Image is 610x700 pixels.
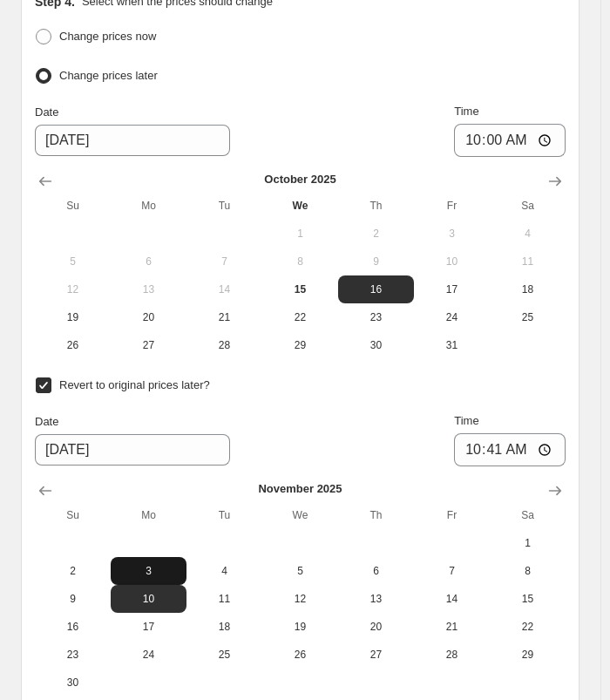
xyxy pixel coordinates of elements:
[35,669,111,697] button: Sunday November 30 2025
[262,585,338,613] button: Wednesday November 12 2025
[414,641,490,669] button: Friday November 28 2025
[269,282,331,296] span: 15
[421,508,483,522] span: Fr
[338,192,414,220] th: Thursday
[338,613,414,641] button: Thursday November 20 2025
[59,30,156,43] span: Change prices now
[414,613,490,641] button: Friday November 21 2025
[497,536,559,550] span: 1
[454,105,478,118] span: Time
[497,564,559,578] span: 8
[345,592,407,606] span: 13
[421,227,483,241] span: 3
[490,192,566,220] th: Saturday
[490,613,566,641] button: Saturday November 22 2025
[262,220,338,248] button: Wednesday October 1 2025
[186,613,262,641] button: Tuesday November 18 2025
[42,199,104,213] span: Su
[497,592,559,606] span: 15
[454,433,566,466] input: 12:00
[193,310,255,324] span: 21
[345,508,407,522] span: Th
[345,620,407,634] span: 20
[42,282,104,296] span: 12
[35,557,111,585] button: Sunday November 2 2025
[262,331,338,359] button: Wednesday October 29 2025
[111,641,186,669] button: Monday November 24 2025
[414,303,490,331] button: Friday October 24 2025
[345,564,407,578] span: 6
[118,282,180,296] span: 13
[42,676,104,690] span: 30
[541,167,569,195] button: Show next month, November 2025
[421,255,483,268] span: 10
[35,275,111,303] button: Sunday October 12 2025
[35,303,111,331] button: Sunday October 19 2025
[193,338,255,352] span: 28
[262,192,338,220] th: Wednesday
[186,331,262,359] button: Tuesday October 28 2025
[118,255,180,268] span: 6
[111,248,186,275] button: Monday October 6 2025
[59,69,158,82] span: Change prices later
[338,501,414,529] th: Thursday
[193,508,255,522] span: Tu
[490,557,566,585] button: Saturday November 8 2025
[193,564,255,578] span: 4
[35,641,111,669] button: Sunday November 23 2025
[338,585,414,613] button: Thursday November 13 2025
[35,434,230,466] input: 10/15/2025
[454,124,566,157] input: 12:00
[186,303,262,331] button: Tuesday October 21 2025
[35,331,111,359] button: Sunday October 26 2025
[118,338,180,352] span: 27
[111,557,186,585] button: Monday November 3 2025
[262,557,338,585] button: Wednesday November 5 2025
[497,508,559,522] span: Sa
[338,331,414,359] button: Thursday October 30 2025
[31,167,59,195] button: Show previous month, September 2025
[345,648,407,662] span: 27
[186,585,262,613] button: Tuesday November 11 2025
[414,275,490,303] button: Friday October 17 2025
[42,255,104,268] span: 5
[35,125,230,156] input: 10/15/2025
[269,508,331,522] span: We
[262,275,338,303] button: Today Wednesday October 15 2025
[338,641,414,669] button: Thursday November 27 2025
[414,220,490,248] button: Friday October 3 2025
[193,255,255,268] span: 7
[35,248,111,275] button: Sunday October 5 2025
[497,199,559,213] span: Sa
[42,338,104,352] span: 26
[193,648,255,662] span: 25
[497,227,559,241] span: 4
[414,557,490,585] button: Friday November 7 2025
[345,282,407,296] span: 16
[269,310,331,324] span: 22
[421,310,483,324] span: 24
[414,248,490,275] button: Friday October 10 2025
[497,255,559,268] span: 11
[111,501,186,529] th: Monday
[42,310,104,324] span: 19
[59,378,210,391] span: Revert to original prices later?
[497,282,559,296] span: 18
[414,585,490,613] button: Friday November 14 2025
[338,275,414,303] button: Thursday October 16 2025
[269,227,331,241] span: 1
[269,255,331,268] span: 8
[42,620,104,634] span: 16
[111,275,186,303] button: Monday October 13 2025
[338,303,414,331] button: Thursday October 23 2025
[345,338,407,352] span: 30
[421,564,483,578] span: 7
[35,501,111,529] th: Sunday
[35,585,111,613] button: Sunday November 9 2025
[490,220,566,248] button: Saturday October 4 2025
[42,592,104,606] span: 9
[541,477,569,505] button: Show next month, December 2025
[118,620,180,634] span: 17
[490,585,566,613] button: Saturday November 15 2025
[345,255,407,268] span: 9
